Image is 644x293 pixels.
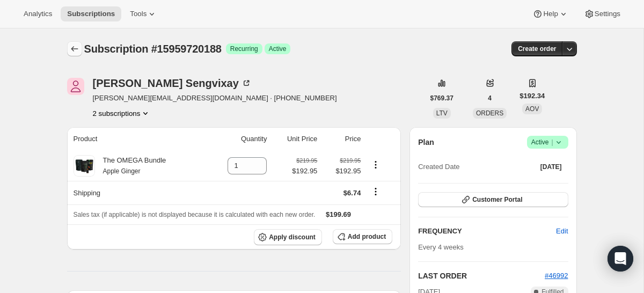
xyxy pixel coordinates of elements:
button: Customer Portal [418,192,568,207]
span: 4 [488,94,492,102]
span: $192.34 [519,91,545,101]
span: $199.69 [326,210,351,218]
span: Help [543,10,558,18]
div: [PERSON_NAME] Sengvixay [93,78,252,89]
span: Subscriptions [67,10,115,18]
button: Settings [577,6,627,21]
h2: Plan [418,137,434,148]
button: Analytics [17,6,58,21]
span: Settings [595,10,620,18]
button: $769.37 [424,91,460,106]
button: Product actions [367,159,384,171]
span: Active [269,45,287,53]
button: Shipping actions [367,186,384,197]
button: Help [526,6,575,21]
span: AOV [525,105,539,113]
span: $769.37 [430,94,453,102]
th: Shipping [67,181,208,204]
small: Apple Ginger [103,167,141,175]
span: $6.74 [343,189,361,197]
span: Customer Portal [472,195,522,204]
span: Create order [518,45,556,53]
span: Subscription #15959720188 [84,43,222,55]
span: ORDERS [476,109,503,117]
span: Every 4 weeks [418,243,464,251]
span: LTV [436,109,448,117]
span: Edit [556,226,568,237]
img: product img [74,155,95,177]
button: Edit [550,223,574,240]
th: Product [67,127,208,151]
span: Add product [348,232,386,241]
span: Tools [130,10,147,18]
div: The OMEGA Bundle [95,155,166,177]
span: Created Date [418,162,459,172]
button: #46992 [545,270,568,281]
span: Sales tax (if applicable) is not displayed because it is calculated with each new order. [74,211,316,218]
span: Apply discount [269,233,316,241]
span: [PERSON_NAME][EMAIL_ADDRESS][DOMAIN_NAME] · [PHONE_NUMBER] [93,93,337,104]
span: John Sengvixay [67,78,84,95]
div: Open Intercom Messenger [608,246,633,272]
span: $192.95 [292,166,317,177]
span: Active [531,137,564,148]
h2: FREQUENCY [418,226,556,237]
h2: LAST ORDER [418,270,545,281]
th: Unit Price [270,127,320,151]
span: [DATE] [540,163,562,171]
button: Add product [333,229,392,244]
span: $192.95 [324,166,361,177]
th: Quantity [208,127,270,151]
button: Tools [123,6,164,21]
button: Subscriptions [61,6,121,21]
button: Subscriptions [67,41,82,56]
button: Create order [511,41,562,56]
button: [DATE] [534,159,568,174]
th: Price [320,127,364,151]
button: Product actions [93,108,151,119]
button: 4 [481,91,498,106]
button: Apply discount [254,229,322,245]
span: | [551,138,553,146]
span: Recurring [230,45,258,53]
small: $219.95 [340,157,361,164]
a: #46992 [545,272,568,280]
small: $219.95 [296,157,317,164]
span: Analytics [24,10,52,18]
